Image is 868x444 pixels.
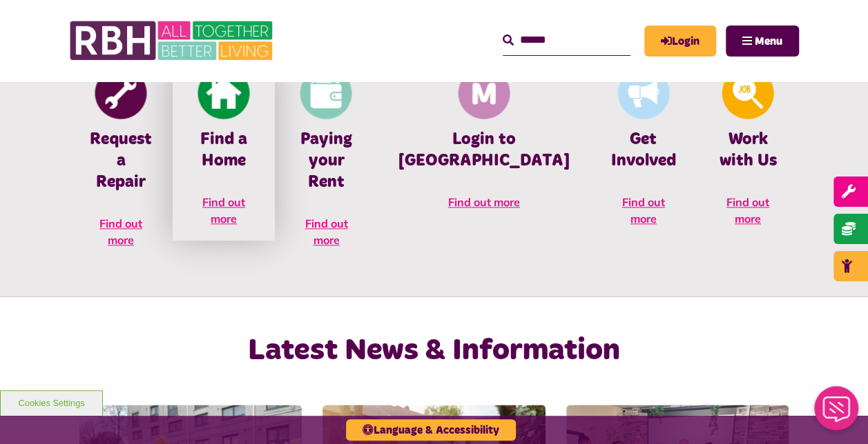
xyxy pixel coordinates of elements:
[69,14,276,68] img: RBH
[806,382,868,444] iframe: Netcall Web Assistant for live chat
[305,216,347,247] span: Find out more
[590,65,697,241] a: Get Involved Get Involved Find out more
[191,331,677,370] h2: Latest News & Information
[722,67,773,119] img: Looking For A Job
[198,67,250,119] img: Find A Home
[173,65,275,241] a: Find A Home Find a Home Find out more
[617,67,669,119] img: Get Involved
[448,195,520,209] span: Find out more
[458,67,510,119] img: Membership And Mutuality
[378,65,590,224] a: Membership And Mutuality Login to [GEOGRAPHIC_DATA] Find out more
[275,65,377,262] a: Pay Rent Paying your Rent Find out more
[398,129,570,172] h4: Login to [GEOGRAPHIC_DATA]
[296,129,356,194] h4: Paying your Rent
[644,26,716,57] a: MyRBH
[611,129,676,172] h4: Get Involved
[622,195,665,225] span: Find out more
[99,216,142,247] span: Find out more
[717,129,778,172] h4: Work with Us
[90,129,152,194] h4: Request a Repair
[726,195,769,225] span: Find out more
[69,65,173,262] a: Report Repair Request a Repair Find out more
[300,67,352,119] img: Pay Rent
[346,419,516,441] button: Language & Accessibility
[503,26,630,55] input: Search
[726,26,799,57] button: Navigation
[202,195,245,225] span: Find out more
[755,36,782,47] span: Menu
[193,129,254,172] h4: Find a Home
[95,67,147,119] img: Report Repair
[697,65,799,241] a: Looking For A Job Work with Us Find out more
